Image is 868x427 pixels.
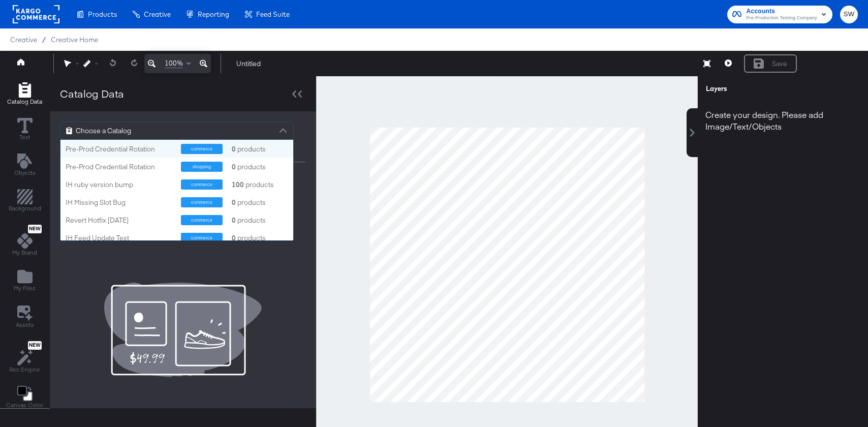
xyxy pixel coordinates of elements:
[230,162,261,172] div: products
[230,144,261,154] div: products
[844,9,854,20] span: SW
[181,144,223,154] div: commerce
[840,6,858,23] button: SW
[12,249,37,257] span: My Brand
[230,198,237,207] strong: 0
[28,226,42,232] span: New
[3,187,47,216] button: Add Rectangle
[28,342,42,349] span: New
[230,144,237,154] strong: 0
[230,198,261,207] div: products
[88,10,117,18] span: Products
[256,10,290,18] span: Feed Suite
[3,339,46,377] button: NewRec Engine
[11,115,39,144] button: Text
[60,140,293,241] div: grid
[6,223,43,260] button: NewMy Brand
[37,36,51,44] span: /
[66,198,173,207] div: IH Missing Slot Bug
[698,102,868,139] div: Create your design. Please add Image/Text/Objects
[9,365,40,374] span: Rec Engine
[230,180,261,190] div: products
[66,180,173,190] div: IH ruby version bump
[181,215,223,225] div: commerce
[198,10,229,18] span: Reporting
[230,233,261,243] div: products
[10,36,37,44] span: Creative
[16,321,34,329] span: Assets
[181,197,223,207] div: commerce
[76,122,131,139] span: Choose a Catalog
[230,233,237,243] strong: 0
[230,162,237,172] strong: 0
[230,216,237,225] strong: 0
[60,86,124,101] div: Catalog Data
[8,151,42,180] button: Add Text
[747,6,817,17] span: Accounts
[181,179,223,190] div: commerce
[727,6,832,23] button: AccountsPre-Production Testing Company
[747,14,817,22] span: Pre-Production Testing Company
[66,216,173,225] div: Revert Hotfix [DATE]
[10,302,40,332] button: Assets
[9,204,41,212] span: Background
[144,10,171,18] span: Creative
[6,401,43,409] span: Canvas Color
[19,133,30,141] span: Text
[51,36,98,44] a: Creative Home
[230,180,245,190] strong: 100
[66,144,173,154] div: Pre-Prod Credential Rotation
[181,233,223,243] div: commerce
[1,80,48,109] button: Add Rectangle
[14,169,36,177] span: Objects
[181,162,223,172] div: shopping
[14,284,36,292] span: My Files
[230,216,261,225] div: products
[706,84,810,94] div: Layers
[66,233,173,243] div: IH Feed Update Test
[7,98,42,106] span: Catalog Data
[66,162,173,172] div: Pre-Prod Credential Rotation
[165,58,183,68] span: 100%
[8,267,42,296] button: Add Files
